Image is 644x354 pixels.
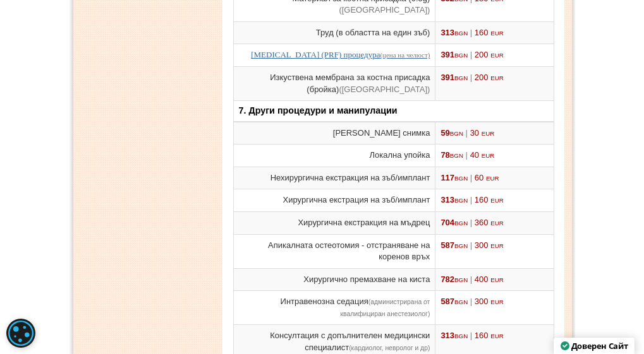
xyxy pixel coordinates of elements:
[454,197,468,204] span: BGN
[466,150,468,160] span: |
[470,150,479,160] span: 40
[440,331,503,340] span: 313
[490,220,504,227] span: EUR
[339,5,430,15] span: ([GEOGRAPHIC_DATA])
[440,128,494,138] span: 59
[239,106,549,116] h2: 7. Други процедури и манипулации
[233,291,435,325] td: Интравенозна седация
[475,331,489,340] span: 160
[454,333,468,339] span: BGN
[470,274,472,284] span: |
[440,73,503,82] span: 391
[454,74,468,81] span: BGN
[490,197,504,204] span: EUR
[450,152,463,159] span: BGN
[6,319,35,348] div: Cookie consent button
[454,52,468,59] span: BGN
[233,167,435,189] td: Нехирургична екстракция на зъб/имплант
[475,274,489,284] span: 400
[380,51,430,59] span: (цена на челюст)
[440,218,503,227] span: 704
[450,130,463,137] span: BGN
[475,173,483,182] span: 60
[470,28,472,37] span: |
[490,74,504,81] span: EUR
[470,50,472,59] span: |
[349,345,430,351] span: (кардиолог, невролог и др)
[490,242,504,249] span: EUR
[454,276,468,283] span: BGN
[486,175,499,182] span: EUR
[482,152,495,159] span: EUR
[490,276,504,283] span: EUR
[440,240,503,250] span: 587
[475,73,489,82] span: 200
[339,85,430,94] span: ([GEOGRAPHIC_DATA])
[440,50,503,59] span: 391
[470,240,472,250] span: |
[233,21,435,44] td: Труд (в областта на един зъб)
[440,297,503,306] span: 587
[233,212,435,235] td: Хирургична екстракция на мъдрец
[470,218,472,227] span: |
[470,331,472,340] span: |
[470,173,472,182] span: |
[340,298,430,317] span: (администрирана от квалифициран анестезиолог)
[482,130,495,137] span: EUR
[440,173,499,182] span: 117
[440,28,503,37] span: 313
[475,218,489,227] span: 360
[233,234,435,268] td: Апикалната остеотомия - отстраняване на коренов връх
[466,128,468,138] span: |
[440,150,494,160] span: 78
[490,333,504,339] span: EUR
[233,122,435,145] td: [PERSON_NAME] снимка
[454,242,468,249] span: BGN
[470,195,472,204] span: |
[475,50,489,59] span: 200
[454,175,468,182] span: BGN
[233,268,435,291] td: Хирургично премахване на киста
[470,128,479,138] span: 30
[470,73,472,82] span: |
[470,297,472,306] span: |
[454,298,468,305] span: BGN
[475,195,489,204] span: 160
[475,240,489,250] span: 300
[233,66,435,100] td: Изкуствена мембрана за костна присадка (бройка)
[233,145,435,167] td: Локална упойка
[251,50,430,59] a: [MEDICAL_DATA] (PRF) процедура(цена на челюст)
[490,30,504,37] span: EUR
[454,30,468,37] span: BGN
[475,297,489,306] span: 300
[490,298,504,305] span: EUR
[440,274,503,284] span: 782
[475,28,489,37] span: 160
[440,195,503,204] span: 313
[490,52,504,59] span: EUR
[233,189,435,212] td: Хирургична екстрация на зъб/имплант
[454,220,468,227] span: BGN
